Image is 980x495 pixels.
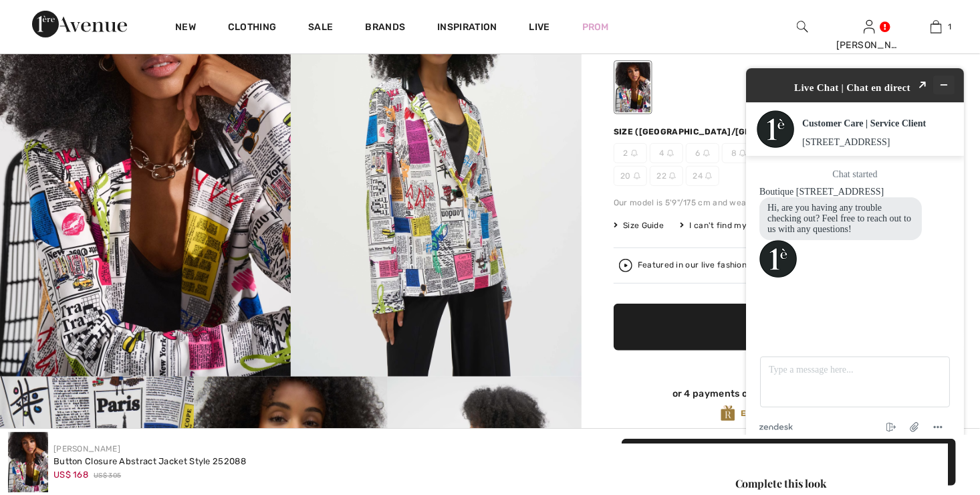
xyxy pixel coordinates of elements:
[836,38,902,52] div: [PERSON_NAME]
[650,166,683,186] span: 22
[614,387,948,400] div: or 4 payments of with
[582,20,609,34] a: Prom
[722,143,755,163] span: 8
[669,173,676,179] img: ring-m.svg
[53,455,246,468] div: Button Closure Abstract Jacket Style 252088
[864,20,875,33] a: Sign In
[703,150,710,157] img: ring-m.svg
[864,19,875,35] img: My Info
[667,150,674,157] img: ring-m.svg
[366,21,406,35] a: Brands
[614,166,647,186] span: 20
[949,21,952,33] span: 1
[650,143,683,163] span: 4
[730,52,980,435] iframe: Find more information here
[174,367,195,384] button: Attach file
[619,259,632,272] img: Watch the replay
[228,21,276,35] a: Clothing
[931,19,942,35] img: My Bag
[797,19,808,35] img: search the website
[903,19,969,35] a: 1
[53,444,120,454] a: [PERSON_NAME]
[614,387,948,405] div: or 4 payments ofUS$ 42.00withSezzle Click to learn more about Sezzle
[614,143,647,163] span: 2
[614,126,837,138] div: Size ([GEOGRAPHIC_DATA]/[GEOGRAPHIC_DATA]):
[614,197,948,209] div: Our model is 5'9"/175 cm and wears a size 6.
[686,166,719,186] span: 24
[680,219,764,231] div: I can't find my size
[437,21,497,35] span: Inspiration
[529,20,550,34] a: Live
[8,432,48,492] img: Button Closure Abstract Jacket Style 252088
[197,367,219,383] button: Menu
[53,470,88,480] span: US$ 168
[308,21,333,35] a: Sale
[686,143,719,163] span: 6
[32,11,127,37] img: 1ère Avenue
[721,405,735,423] img: Avenue Rewards
[29,9,57,21] span: Chat
[150,367,172,383] button: End chat
[622,439,956,486] button: Add to Bag
[94,471,121,481] span: US$ 305
[175,21,196,35] a: New
[705,173,712,179] img: ring-m.svg
[614,476,948,492] div: Complete this look
[631,150,638,157] img: ring-m.svg
[616,62,650,112] div: Multi
[614,219,664,231] span: Size Guide
[634,173,640,179] img: ring-m.svg
[638,261,846,270] div: Featured in our live fashion event.
[614,304,948,351] button: Add to Bag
